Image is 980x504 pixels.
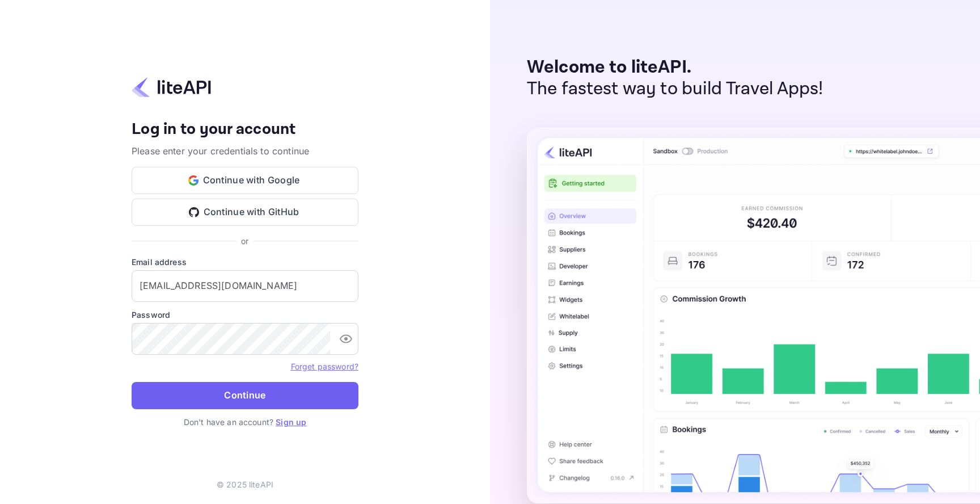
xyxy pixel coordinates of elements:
a: Sign up [276,417,306,427]
button: toggle password visibility [335,327,357,350]
input: Enter your email address [132,270,358,302]
p: or [241,235,248,247]
p: Please enter your credentials to continue [132,144,358,158]
a: Forget password? [291,360,358,372]
p: The fastest way to build Travel Apps! [527,78,823,100]
p: Don't have an account? [132,416,358,428]
button: Continue with Google [132,167,358,194]
button: Continue [132,382,358,409]
p: Welcome to liteAPI. [527,57,823,78]
button: Continue with GitHub [132,199,358,226]
h4: Log in to your account [132,120,358,140]
label: Password [132,309,358,321]
p: © 2025 liteAPI [217,478,273,490]
a: Forget password? [291,362,358,371]
label: Email address [132,256,358,268]
img: liteapi [132,76,211,98]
